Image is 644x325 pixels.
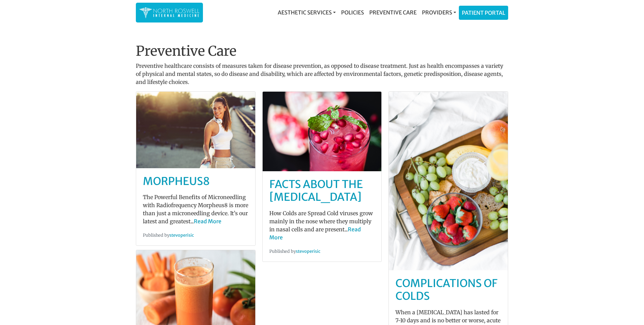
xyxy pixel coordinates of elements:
[169,232,194,238] a: stevoperisic
[275,6,338,19] a: Aesthetic Services
[269,209,375,241] p: How Colds are Spread Cold viruses grow mainly in the nose where they multiply in nasal cells and ...
[367,6,419,19] a: Preventive Care
[395,277,497,303] a: Complications of Colds
[389,92,508,270] img: post-default-6.jpg
[296,248,320,254] a: stevoperisic
[194,218,221,225] a: Read More
[139,6,200,19] img: North Roswell Internal Medicine
[269,226,361,241] a: Read More
[459,6,508,19] a: Patient Portal
[269,178,363,204] a: Facts About The [MEDICAL_DATA]
[143,232,194,238] small: Published by
[136,43,508,59] h1: Preventive Care
[269,248,320,254] small: Published by
[136,62,508,86] p: Preventive healthcare consists of measures taken for disease prevention, as opposed to disease tr...
[143,193,249,225] p: The Powerful Benefits of Microneedling with Radiofrequency Morpheus8 is more than just a micronee...
[338,6,367,19] a: Policies
[419,6,459,19] a: Providers
[143,175,210,188] a: MORPHEUS8
[263,92,382,171] img: post-default-5.jpg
